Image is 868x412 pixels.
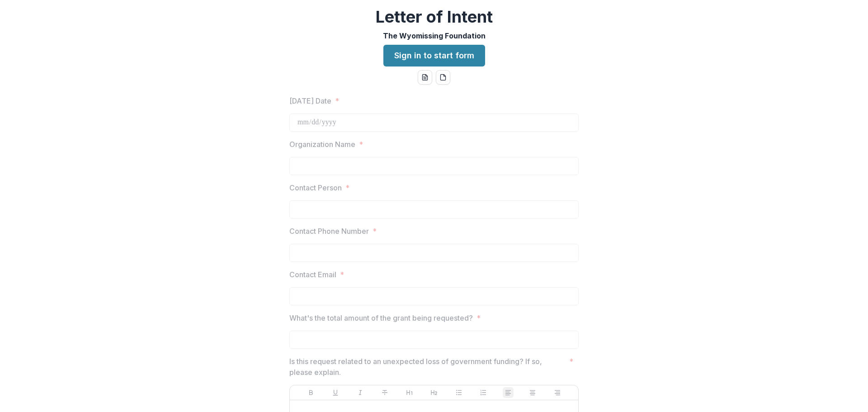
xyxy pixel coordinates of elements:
p: Contact Person [289,182,342,193]
a: Sign in to start form [383,45,485,66]
button: Underline [330,387,341,398]
button: Strike [379,387,390,398]
button: Bold [306,387,316,398]
button: Align Left [503,387,514,398]
button: Align Right [552,387,563,398]
h2: Letter of Intent [376,7,493,27]
p: Is this request related to an unexpected loss of government funding? If so, please explain. [289,356,566,378]
button: Bullet List [453,387,464,398]
p: [DATE] Date [289,95,331,106]
button: Italicize [355,387,366,398]
p: The Wyomissing Foundation [383,30,486,41]
button: pdf-download [436,70,450,85]
button: word-download [418,70,432,85]
p: Contact Phone Number [289,226,369,237]
button: Ordered List [478,387,489,398]
button: Align Center [527,387,538,398]
p: Contact Email [289,269,336,280]
button: Heading 1 [404,387,415,398]
button: Heading 2 [429,387,439,398]
p: Organization Name [289,139,355,150]
p: What's the total amount of the grant being requested? [289,313,473,323]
